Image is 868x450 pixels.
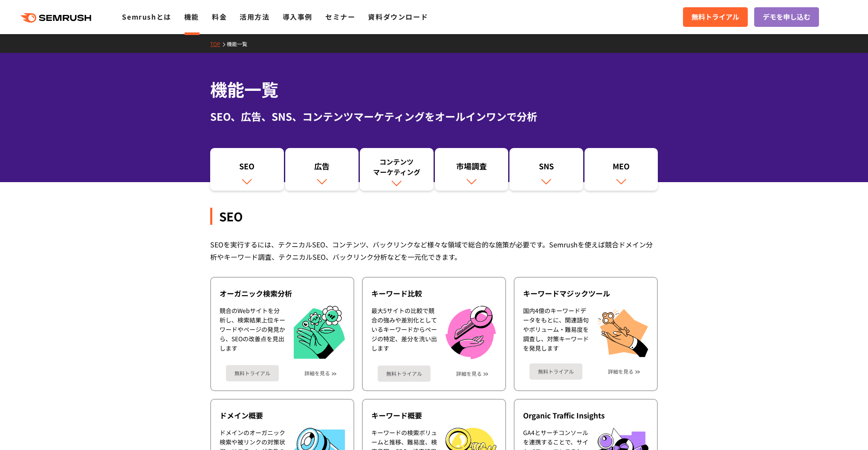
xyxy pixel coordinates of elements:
[360,148,434,191] a: コンテンツマーケティング
[283,12,312,22] a: 導入事例
[597,306,648,357] img: キーワードマジックツール
[210,148,284,191] a: SEO
[371,288,497,299] div: キーワード比較
[294,306,345,359] img: オーガニック検索分析
[210,77,658,102] h1: 機能一覧
[212,12,227,22] a: 料金
[325,12,355,22] a: セミナー
[210,109,658,124] div: SEO、広告、SNS、コンテンツマーケティングをオールインワンで分析
[227,40,254,47] a: 機能一覧
[371,410,497,421] div: キーワード概要
[368,12,428,22] a: 資料ダウンロード
[523,288,648,299] div: キーワードマジックツール
[523,410,648,421] div: Organic Traffic Insights
[529,363,582,380] a: 無料トライアル
[220,288,345,299] div: オーガニック検索分析
[214,161,280,175] div: SEO
[763,12,810,23] span: デモを申し込む
[456,371,482,377] a: 詳細を見る
[439,161,504,175] div: 市場調査
[371,306,437,359] div: 最大5サイトの比較で競合の強みや差別化としているキーワードからページの特定、差分を洗い出します
[122,12,171,22] a: Semrushとは
[523,306,589,357] div: 国内4億のキーワードデータをもとに、関連語句やボリューム・難易度を調査し、対策キーワードを発見します
[210,238,658,263] div: SEOを実行するには、テクニカルSEO、コンテンツ、バックリンクなど様々な領域で総合的な施策が必要です。Semrushを使えば競合ドメイン分析やキーワード調査、テクニカルSEO、バックリンク分析...
[589,161,654,175] div: MEO
[608,369,634,375] a: 詳細を見る
[509,148,583,191] a: SNS
[226,365,279,381] a: 無料トライアル
[683,7,748,27] a: 無料トライアル
[184,12,199,22] a: 機能
[285,148,359,191] a: 広告
[289,161,355,175] div: 広告
[220,306,285,359] div: 競合のWebサイトを分析し、検索結果上位キーワードやページの発見から、SEOの改善点を見出します
[304,370,330,376] a: 詳細を見る
[210,40,227,47] a: TOP
[754,7,819,27] a: デモを申し込む
[435,148,509,191] a: 市場調査
[220,410,345,421] div: ドメイン概要
[692,12,739,23] span: 無料トライアル
[378,366,431,382] a: 無料トライアル
[210,208,658,225] div: SEO
[584,148,658,191] a: MEO
[514,161,579,175] div: SNS
[364,157,429,177] div: コンテンツ マーケティング
[446,306,496,359] img: キーワード比較
[240,12,269,22] a: 活用方法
